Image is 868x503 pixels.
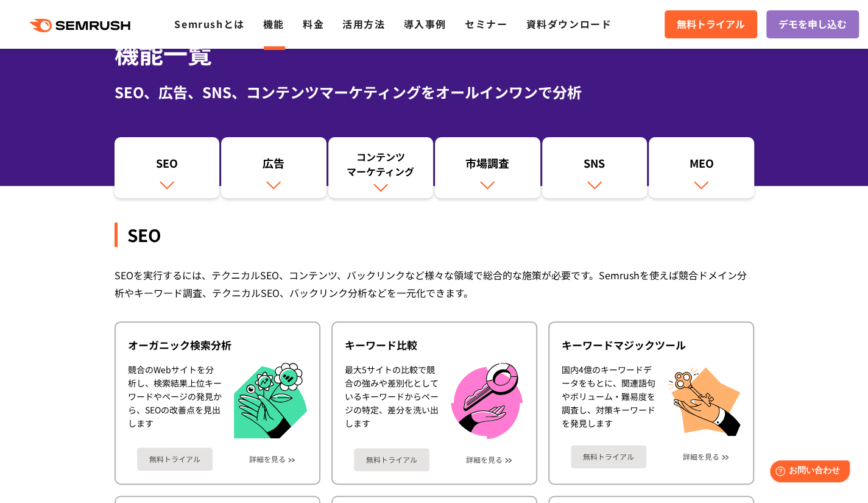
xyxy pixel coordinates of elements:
[174,16,244,31] a: Semrushとは
[562,338,741,352] div: キーワードマジックツール
[334,149,428,179] div: コンテンツ マーケティング
[451,363,523,439] img: キーワード比較
[115,137,220,198] a: SEO
[548,155,641,176] div: SNS
[345,338,524,352] div: キーワード比較
[115,223,754,247] div: SEO
[542,137,647,198] a: SNS
[342,16,385,31] a: 活用方法
[778,16,847,32] span: デモを申し込む
[677,16,745,32] span: 無料トライアル
[649,137,754,198] a: MEO
[435,137,540,198] a: 市場調査
[227,155,320,176] div: 広告
[234,363,307,439] img: オーガニック検索分析
[121,155,214,176] div: SEO
[526,16,612,31] a: 資料ダウンロード
[115,81,754,103] div: SEO、広告、SNS、コンテンツマーケティングをオールインワンで分析
[128,363,222,439] div: 競合のWebサイトを分析し、検索結果上位キーワードやページの発見から、SEOの改善点を見出します
[115,35,754,71] h1: 機能一覧
[655,155,748,176] div: MEO
[345,363,439,439] div: 最大5サイトの比較で競合の強みや差別化としているキーワードからページの特定、差分を洗い出します
[465,16,507,31] a: セミナー
[766,10,859,38] a: デモを申し込む
[562,363,655,436] div: 国内4億のキーワードデータをもとに、関連語句やボリューム・難易度を調査し、対策キーワードを発見します
[668,363,741,436] img: キーワードマジックツール
[221,137,326,198] a: 広告
[115,266,754,302] div: SEOを実行するには、テクニカルSEO、コンテンツ、バックリンクなど様々な領域で総合的な施策が必要です。Semrushを使えば競合ドメイン分析やキーワード調査、テクニカルSEO、バックリンク分析...
[760,455,855,490] iframe: Help widget launcher
[466,455,503,464] a: 詳細を見る
[249,455,286,463] a: 詳細を見る
[665,10,757,38] a: 無料トライアル
[683,452,719,461] a: 詳細を見る
[263,16,284,31] a: 機能
[128,338,307,352] div: オーガニック検索分析
[441,155,534,176] div: 市場調査
[571,445,646,468] a: 無料トライアル
[137,448,213,471] a: 無料トライアル
[303,16,324,31] a: 料金
[354,448,429,471] a: 無料トライアル
[404,16,446,31] a: 導入事例
[328,137,434,198] a: コンテンツマーケティング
